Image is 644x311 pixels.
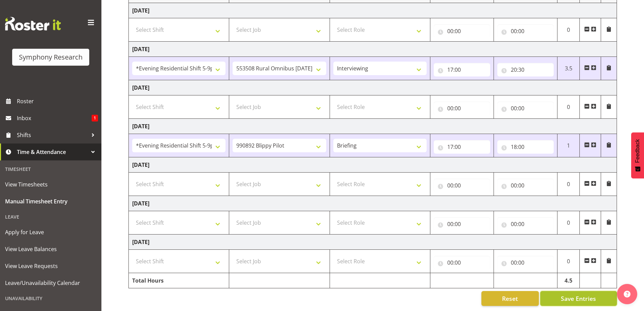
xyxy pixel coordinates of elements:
a: Manual Timesheet Entry [2,193,100,210]
input: Click to select... [434,179,490,192]
input: Click to select... [434,24,490,38]
span: Time & Attendance [17,147,88,157]
span: 1 [92,115,98,121]
td: [DATE] [129,80,617,95]
img: Rosterit website logo [5,17,61,30]
td: [DATE] [129,196,617,211]
td: 0 [557,173,580,196]
span: Inbox [17,113,92,123]
button: Reset [481,291,539,306]
span: Manual Timesheet Entry [5,196,96,206]
span: Reset [502,294,518,303]
span: Apply for Leave [5,227,96,237]
td: 3.5 [557,57,580,80]
input: Click to select... [434,256,490,269]
span: View Timesheets [5,179,96,190]
td: 0 [557,211,580,235]
span: Leave/Unavailability Calendar [5,278,96,288]
button: Save Entries [540,291,617,306]
input: Click to select... [497,256,554,269]
a: View Timesheets [2,176,100,193]
input: Click to select... [434,63,490,76]
td: Total Hours [129,273,229,288]
td: [DATE] [129,119,617,134]
span: Feedback [635,139,641,163]
td: [DATE] [129,3,617,18]
input: Click to select... [497,63,554,76]
img: help-xxl-2.png [624,291,630,297]
input: Click to select... [434,140,490,154]
input: Click to select... [497,217,554,231]
input: Click to select... [497,24,554,38]
td: 0 [557,95,580,119]
span: View Leave Requests [5,261,96,271]
a: View Leave Balances [2,241,100,258]
span: View Leave Balances [5,244,96,254]
input: Click to select... [434,102,490,115]
input: Click to select... [497,102,554,115]
div: Unavailability [2,291,100,305]
td: 0 [557,250,580,273]
td: 4.5 [557,273,580,288]
span: Shifts [17,130,88,140]
td: [DATE] [129,235,617,250]
a: Apply for Leave [2,224,100,241]
a: Leave/Unavailability Calendar [2,274,100,291]
td: 1 [557,134,580,157]
input: Click to select... [434,217,490,231]
div: Timesheet [2,162,100,176]
a: View Leave Requests [2,258,100,274]
div: Leave [2,210,100,224]
span: Roster [17,96,98,106]
td: [DATE] [129,42,617,57]
input: Click to select... [497,140,554,154]
input: Click to select... [497,179,554,192]
td: [DATE] [129,157,617,173]
button: Feedback - Show survey [631,132,644,178]
span: Save Entries [561,294,596,303]
td: 0 [557,18,580,42]
div: Symphony Research [19,52,82,62]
